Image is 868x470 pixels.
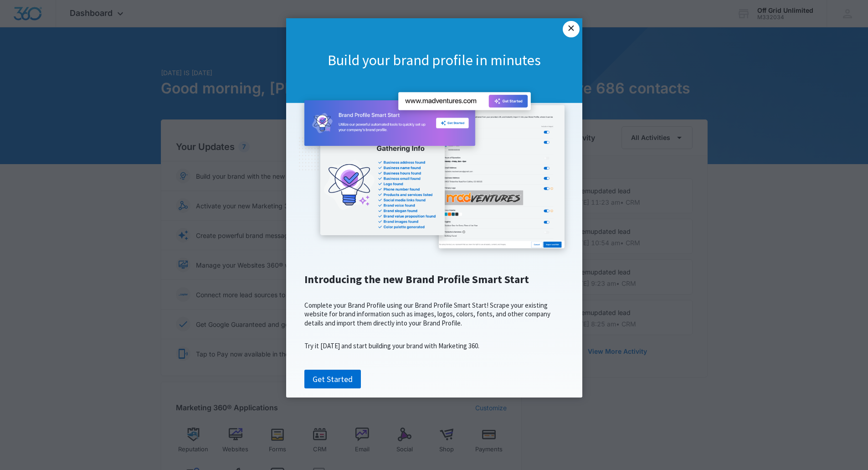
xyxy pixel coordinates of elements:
[304,272,529,286] span: Introducing the new Brand Profile Smart Start
[304,370,361,389] a: Get Started
[304,301,550,327] span: Complete your Brand Profile using our Brand Profile Smart Start! Scrape your existing website for...
[304,341,479,350] span: Try it [DATE] and start building your brand with Marketing 360.
[286,51,582,70] h1: Build your brand profile in minutes
[563,21,579,37] a: Close modal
